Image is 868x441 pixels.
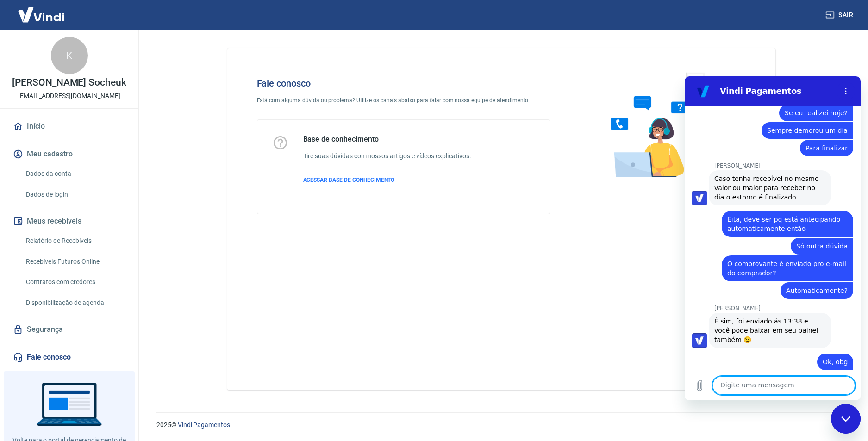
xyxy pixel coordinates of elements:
[178,421,230,429] a: Vindi Pagamentos
[11,0,71,29] img: Vindi
[11,347,127,367] a: Fale conosco
[824,6,857,24] button: Sair
[303,135,471,144] h5: Base de conhecimento
[22,252,127,271] a: Recebíveis Futuros Online
[257,96,550,105] p: Está com alguma dúvida ou problema? Utilize os canais abaixo para falar com nossa equipe de atend...
[22,185,127,204] a: Dados de login
[11,144,127,164] button: Meu cadastro
[11,211,127,231] button: Meus recebíveis
[22,293,127,312] a: Disponibilização de agenda
[22,231,127,250] a: Relatório de Recebíveis
[51,37,88,74] div: K
[22,164,127,183] a: Dados da conta
[12,78,126,87] p: [PERSON_NAME] Socheuk
[22,273,127,292] a: Contratos com credores
[303,176,471,184] a: ACESSAR BASE DE CONHECIMENTO
[156,420,846,430] p: 2025 ©
[592,63,733,186] img: Fale conosco
[303,151,471,161] h6: Tire suas dúvidas com nossos artigos e vídeos explicativos.
[685,76,861,400] iframe: Janela de mensagens
[11,319,127,340] a: Segurança
[18,91,120,101] p: [EMAIL_ADDRESS][DOMAIN_NAME]
[831,404,861,434] iframe: Botão para abrir a janela de mensagens, conversa em andamento
[11,116,127,137] a: Início
[257,78,550,89] h4: Fale conosco
[303,177,395,183] span: ACESSAR BASE DE CONHECIMENTO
